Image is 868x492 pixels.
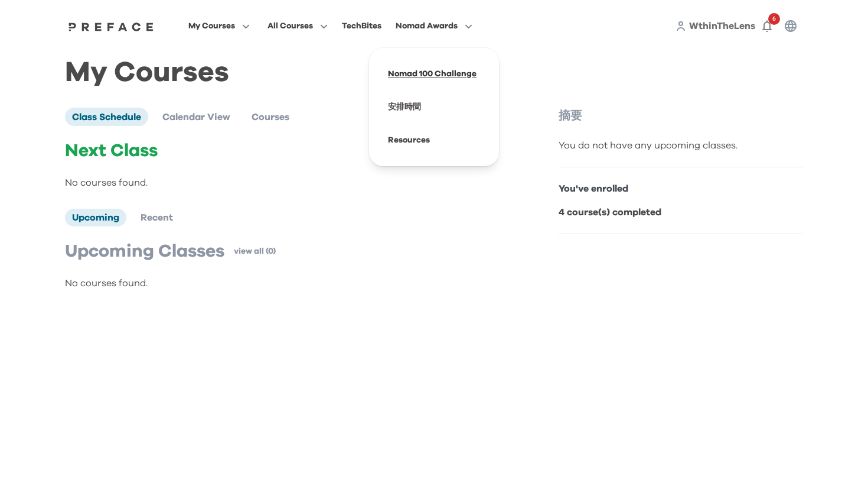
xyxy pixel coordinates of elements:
span: WthinTheLens [689,21,755,31]
span: 6 [768,13,780,25]
a: 安排時間 [388,103,421,111]
span: Courses [252,112,289,122]
span: Nomad Awards [396,19,458,33]
div: You do not have any upcoming classes. [559,138,803,153]
div: TechBites [342,19,381,33]
button: Nomad Awards [392,18,476,34]
button: 6 [755,14,779,38]
p: You've enrolled [559,182,803,196]
p: Upcoming Classes [65,241,224,262]
b: 4 course(s) completed [559,208,661,217]
p: No courses found. [65,276,509,290]
a: Resources [388,136,430,144]
a: Preface Logo [66,21,156,31]
span: Calendar View [162,112,230,122]
span: Upcoming [72,213,119,222]
span: Class Schedule [72,112,141,122]
p: Next Class [65,140,509,161]
a: WthinTheLens [689,19,755,33]
p: 摘要 [559,108,803,124]
a: Nomad 100 Challenge [388,70,477,78]
button: My Courses [185,18,253,34]
button: All Courses [264,18,331,34]
span: Recent [141,213,173,222]
img: Preface Logo [66,22,156,31]
span: My Courses [188,19,235,33]
span: All Courses [267,19,313,33]
p: No courses found. [65,176,509,190]
a: view all (0) [234,245,276,257]
h1: My Courses [65,66,803,79]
